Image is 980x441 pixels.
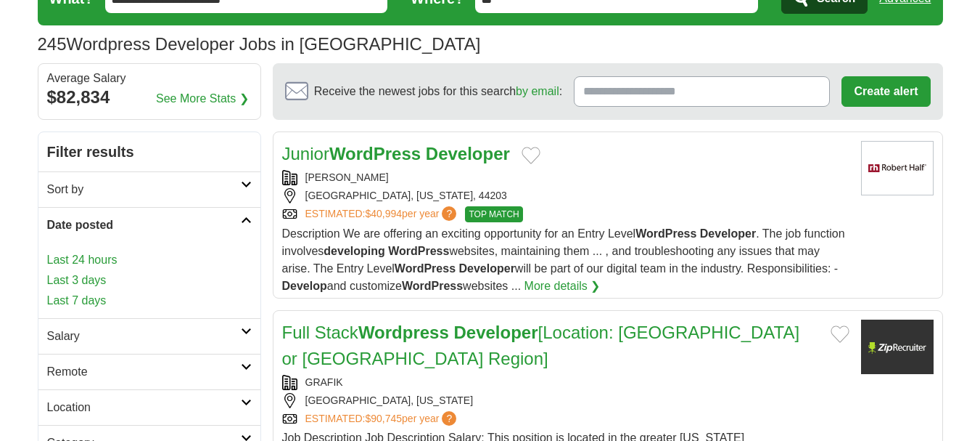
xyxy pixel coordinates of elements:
[47,328,241,345] h2: Salary
[700,227,756,240] strong: Developer
[38,389,260,425] a: Location
[522,147,540,164] button: Add to favorite jobs
[861,320,934,374] img: Company logo
[47,217,241,234] h2: Date posted
[38,31,67,57] span: 245
[47,84,252,110] div: $82,834
[47,272,252,289] a: Last 3 days
[524,278,601,295] a: More details ❯
[282,393,849,408] div: [GEOGRAPHIC_DATA], [US_STATE]
[38,354,260,389] a: Remote
[388,245,449,257] strong: WordPress
[282,144,510,163] a: JuniorWordPress Developer
[38,132,260,171] h2: Filter results
[305,411,460,426] a: ESTIMATED:$90,745per year?
[47,363,241,381] h2: Remote
[402,280,463,292] strong: WordPress
[329,144,421,163] strong: WordPress
[282,375,849,390] div: GRAFIK
[282,280,327,292] strong: Develop
[47,292,252,309] a: Last 7 days
[458,262,514,275] strong: Developer
[841,76,930,107] button: Create alert
[635,227,696,240] strong: WordPress
[282,323,800,368] a: Full StackWordpress Developer[Location: [GEOGRAPHIC_DATA] or [GEOGRAPHIC_DATA] Region]
[365,208,402,219] span: $40,994
[314,83,562,100] span: Receive the newest jobs for this search :
[47,251,252,269] a: Last 24 hours
[47,181,241,198] h2: Sort by
[442,411,456,426] span: ?
[38,207,260,243] a: Date posted
[426,144,510,163] strong: Developer
[156,90,249,108] a: See More Stats ❯
[38,171,260,207] a: Sort by
[516,85,559,97] a: by email
[47,73,252,84] div: Average Salary
[395,262,456,275] strong: WordPress
[47,399,241,416] h2: Location
[324,245,384,257] strong: developing
[282,188,849,203] div: [GEOGRAPHIC_DATA], [US_STATE], 44203
[358,323,449,342] strong: Wordpress
[305,171,389,183] a: [PERSON_NAME]
[282,227,845,292] span: Description We are offering an exciting opportunity for an Entry Level . The job function involve...
[365,413,402,424] span: $90,745
[38,318,260,354] a: Salary
[38,34,481,54] h1: Wordpress Developer Jobs in [GEOGRAPHIC_DATA]
[453,323,538,342] strong: Developer
[465,206,522,222] span: TOP MATCH
[861,141,934,195] img: Robert Half logo
[831,325,849,343] button: Add to favorite jobs
[305,206,460,222] a: ESTIMATED:$40,994per year?
[442,206,456,221] span: ?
